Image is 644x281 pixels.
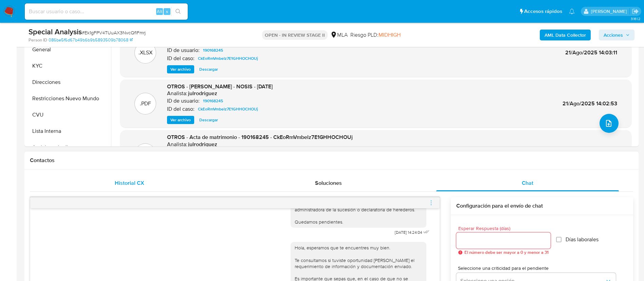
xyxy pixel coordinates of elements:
[49,37,133,43] a: 086be5f6d67b49b6b9b5893509b78068
[167,98,200,104] p: ID de usuario:
[456,203,628,209] h3: Configuración para el envío de chat
[170,66,191,73] span: Ver archivo
[170,117,191,123] span: Ver archivo
[428,195,434,211] button: menu-action
[203,97,223,105] span: 190168245
[26,58,111,74] button: KYC
[196,65,221,73] button: Descargar
[200,46,226,54] a: 190168245
[167,106,195,112] p: ID del caso:
[591,8,629,15] p: micaela.pliatskas@mercadolibre.com
[262,30,328,40] p: OPEN - IN REVIEW STAGE II
[139,49,152,56] p: .XLSX
[200,97,226,105] a: 190168245
[540,30,591,40] button: AML Data Collector
[115,179,144,187] span: Historial CX
[456,236,551,245] input: days_to_wait
[599,30,634,40] button: Acciones
[199,66,218,73] span: Descargar
[545,30,586,40] b: AML Data Collector
[167,133,353,141] span: OTROS - Acta de matrimonio - 190168245 - CkEoRmVmbelz7E1GHHOCHOUj
[464,250,549,255] span: El número debe ser mayor a 0 y menor a 31
[167,141,187,148] p: Analista:
[188,90,217,97] h6: julrodriguez
[82,29,146,36] span: # Ek1gFPV4TUuAX3NvcQflFmrj
[198,105,258,113] span: CkEoRmVmbelz7E1GHHOCHOUj
[600,114,619,133] button: upload-file
[26,139,111,156] button: Anticipos de dinero
[195,54,261,63] a: CkEoRmVmbelz7E1GHHOCHOUj
[458,266,618,270] span: Seleccione una criticidad para el pendiente
[167,90,187,97] p: Analista:
[563,100,617,107] span: 21/Ago/2025 14:02:53
[26,90,111,107] button: Restricciones Nuevo Mundo
[195,105,261,113] a: CkEoRmVmbelz7E1GHHOCHOUj
[379,31,401,39] span: MIDHIGH
[569,8,575,14] a: Notificaciones
[524,8,562,15] span: Accesos rápidos
[140,100,151,107] p: .PDF
[631,16,641,21] span: 3.161.2
[29,37,47,43] b: Person ID
[203,46,223,54] span: 190168245
[167,47,200,54] p: ID de usuario:
[25,7,188,16] input: Buscar usuario o caso...
[556,237,562,242] input: Días laborales
[565,49,617,56] span: 21/Ago/2025 14:03:11
[29,26,82,37] b: Special Analysis
[167,65,194,73] button: Ver archivo
[566,236,599,243] span: Días laborales
[295,139,422,225] div: Buenos días, En función de las operaciones registradas en tu cuenta, por favor, solicitamos envia...
[26,123,111,139] button: Lista Interna
[26,107,111,123] button: CVU
[458,226,553,231] span: Esperar Respuesta (días)
[196,116,221,124] button: Descargar
[26,74,111,90] button: Direcciones
[199,117,218,123] span: Descargar
[522,179,533,187] span: Chat
[171,7,185,16] button: search-icon
[350,31,401,39] span: Riesgo PLD:
[198,54,258,63] span: CkEoRmVmbelz7E1GHHOCHOUj
[26,41,111,58] button: General
[167,55,195,62] p: ID del caso:
[157,8,162,15] span: Alt
[330,31,348,39] div: MLA
[315,179,342,187] span: Soluciones
[632,8,639,15] a: Salir
[188,141,217,148] h6: julrodriguez
[30,157,633,164] h1: Contactos
[167,83,273,90] span: OTROS - [PERSON_NAME] - NOSIS - [DATE]
[604,30,623,40] span: Acciones
[395,230,422,235] span: [DATE] 14:24:04
[167,116,194,124] button: Ver archivo
[166,8,168,15] span: s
